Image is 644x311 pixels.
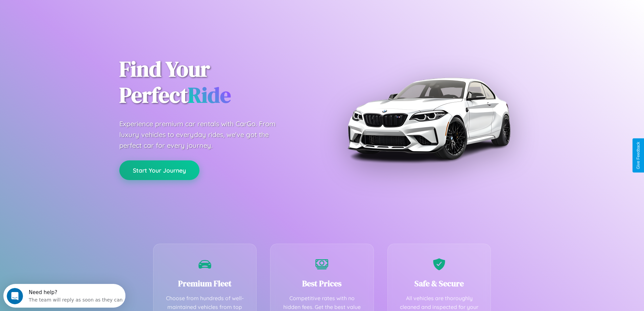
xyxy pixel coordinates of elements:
span: Ride [188,80,231,110]
button: Start Your Journey [119,160,199,180]
h1: Find Your Perfect [119,56,312,108]
iframe: Intercom live chat [7,288,23,304]
div: Need help? [25,6,119,11]
iframe: Intercom live chat discovery launcher [3,284,125,308]
div: Open Intercom Messenger [3,3,126,21]
h3: Premium Fleet [164,278,246,289]
h3: Best Prices [281,278,363,289]
img: Premium BMW car rental vehicle [344,34,513,203]
div: Give Feedback [636,142,641,169]
div: The team will reply as soon as they can [25,11,119,18]
h3: Safe & Secure [398,278,481,289]
p: Experience premium car rentals with CarGo. From luxury vehicles to everyday rides, we've got the ... [119,118,288,151]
